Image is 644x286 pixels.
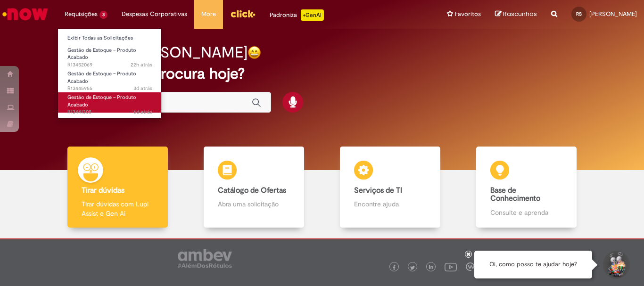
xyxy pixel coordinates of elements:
span: Gestão de Estoque – Produto Acabado [67,47,136,61]
span: More [201,9,216,19]
ul: Requisições [58,28,162,119]
b: Tirar dúvidas [82,186,124,195]
a: Rascunhos [495,10,537,19]
span: Rascunhos [503,9,537,18]
img: ServiceNow [1,5,50,24]
span: 22h atrás [131,61,152,68]
img: logo_footer_youtube.png [445,261,457,273]
p: Encontre ajuda [354,199,426,209]
span: Favoritos [455,9,481,19]
b: Serviços de TI [354,186,402,195]
p: Abra uma solicitação [218,199,289,209]
span: Despesas Corporativas [122,9,187,19]
b: Catálogo de Ofertas [218,186,286,195]
button: Iniciar Conversa de Suporte [602,251,630,279]
img: happy-face.png [248,46,261,59]
a: Serviços de TI Encontre ajuda [322,147,458,228]
span: R13452069 [67,61,152,69]
span: RS [576,11,582,17]
a: Exibir Todas as Solicitações [58,33,162,43]
h2: O que você procura hoje? [67,65,577,82]
img: click_logo_yellow_360x200.png [230,7,256,21]
img: logo_footer_facebook.png [392,265,396,270]
span: R13441308 [67,108,152,116]
span: Requisições [65,9,98,19]
img: logo_footer_linkedin.png [429,265,434,270]
a: Base de Conhecimento Consulte e aprenda [458,147,594,228]
span: 6d atrás [133,108,152,115]
a: Aberto R13452069 : Gestão de Estoque – Produto Acabado [58,45,162,65]
p: Consulte e aprenda [490,208,562,217]
p: Tirar dúvidas com Lupi Assist e Gen Ai [82,199,153,218]
span: Gestão de Estoque – Produto Acabado [67,70,136,85]
a: Aberto R13445955 : Gestão de Estoque – Produto Acabado [58,69,162,89]
span: 3 [99,11,107,19]
img: logo_footer_ambev_rotulo_gray.png [178,249,232,268]
a: Catálogo de Ofertas Abra uma solicitação [186,147,322,228]
time: 25/08/2025 17:50:41 [133,85,152,92]
a: Tirar dúvidas Tirar dúvidas com Lupi Assist e Gen Ai [50,147,186,228]
span: [PERSON_NAME] [589,10,637,18]
span: R13445955 [67,85,152,92]
img: logo_footer_twitter.png [410,265,415,270]
span: 3d atrás [133,85,152,92]
a: Aberto R13441308 : Gestão de Estoque – Produto Acabado [58,92,162,113]
p: +GenAi [301,9,324,21]
time: 27/08/2025 11:55:01 [131,61,152,68]
div: Padroniza [270,9,324,21]
b: Base de Conhecimento [490,186,540,204]
div: Oi, como posso te ajudar hoje? [474,251,592,278]
time: 22/08/2025 19:08:21 [133,108,152,115]
span: Gestão de Estoque – Produto Acabado [67,94,136,108]
img: logo_footer_workplace.png [466,262,474,271]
